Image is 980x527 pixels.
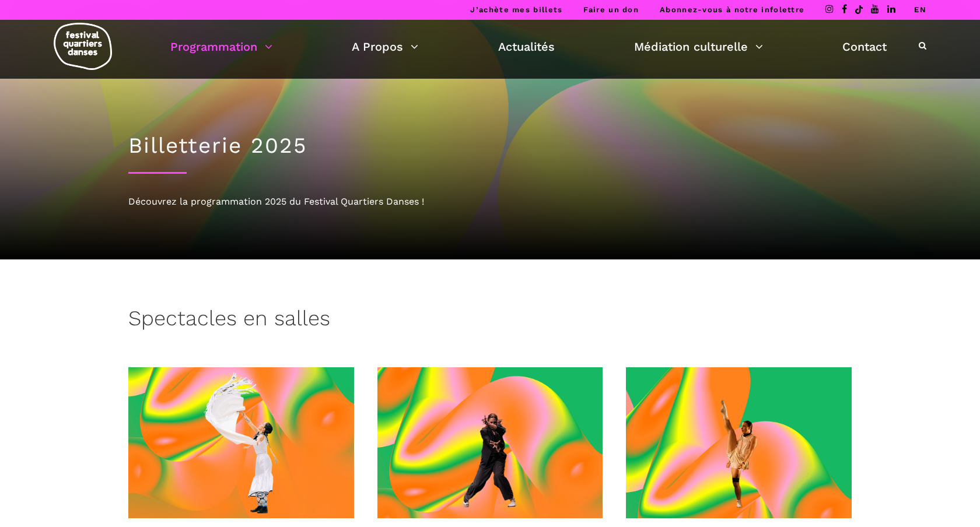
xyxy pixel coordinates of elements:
a: Programmation [170,37,272,57]
a: Abonnez-vous à notre infolettre [660,5,804,14]
h1: Billetterie 2025 [128,133,852,159]
img: logo-fqd-med [54,23,112,70]
a: Faire un don [583,5,639,14]
a: Médiation culturelle [634,37,763,57]
a: Contact [842,37,887,57]
div: Découvrez la programmation 2025 du Festival Quartiers Danses ! [128,194,852,209]
a: Actualités [498,37,555,57]
a: A Propos [352,37,418,57]
h3: Spectacles en salles [128,306,330,335]
a: EN [914,5,926,14]
a: J’achète mes billets [470,5,562,14]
